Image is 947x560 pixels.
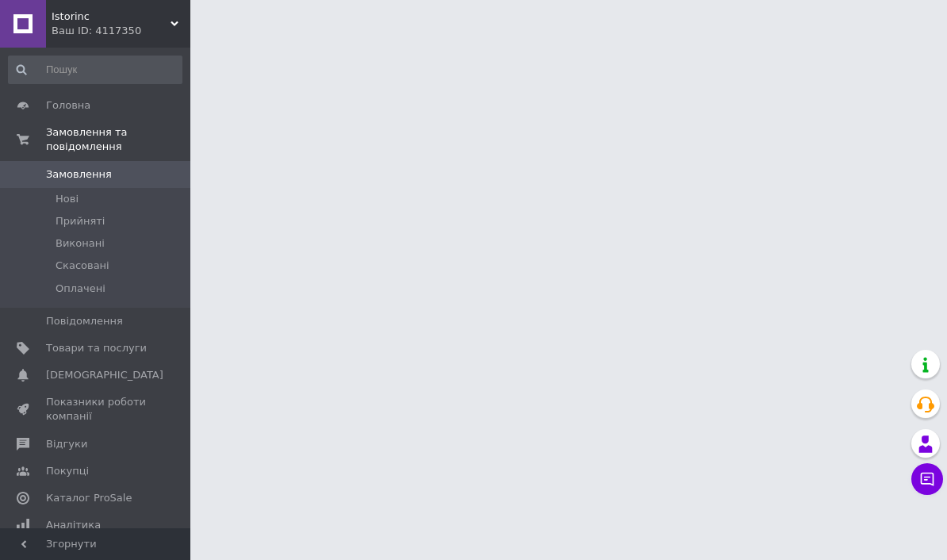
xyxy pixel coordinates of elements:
[46,314,123,328] span: Повідомлення
[911,463,943,495] button: Чат з покупцем
[46,125,190,154] span: Замовлення та повідомлення
[46,437,87,451] span: Відгуки
[56,282,105,296] span: Оплачені
[8,56,182,84] input: Пошук
[56,259,109,273] span: Скасовані
[46,98,90,113] span: Головна
[56,236,105,251] span: Виконані
[46,491,132,505] span: Каталог ProSale
[46,395,147,424] span: Показники роботи компанії
[52,24,190,38] div: Ваш ID: 4117350
[56,214,105,228] span: Прийняті
[46,368,163,382] span: [DEMOGRAPHIC_DATA]
[46,464,89,478] span: Покупці
[46,167,112,182] span: Замовлення
[52,10,171,24] span: Istorinc
[46,518,101,532] span: Аналітика
[56,192,79,206] span: Нові
[46,341,147,355] span: Товари та послуги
